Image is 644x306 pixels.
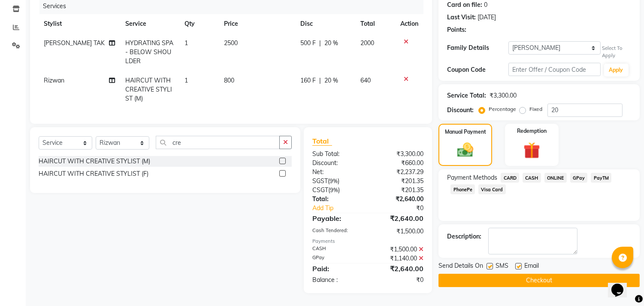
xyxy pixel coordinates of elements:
a: Add Tip [306,204,378,213]
div: Last Visit: [447,13,476,22]
div: Total: [306,195,368,204]
div: Points: [447,25,466,34]
th: Qty [179,14,219,34]
span: SGST [312,177,328,185]
button: Checkout [438,274,640,287]
span: 20 % [324,76,338,85]
div: Select To Apply [602,45,631,59]
div: ₹3,300.00 [490,91,517,100]
span: ONLINE [544,173,567,183]
div: ₹0 [378,204,430,213]
div: ₹1,140.00 [368,254,430,263]
div: CASH [306,245,368,254]
div: HAIRCUT WITH CREATIVE STYLIST (M) [39,157,150,166]
span: Rizwan [44,76,64,84]
div: Payable: [306,213,368,223]
div: Description: [447,232,481,241]
span: HYDRATING SPA - BELOW SHOULDER [125,39,173,65]
div: Discount: [306,159,368,168]
label: Redemption [517,127,547,135]
span: SMS [496,261,508,272]
div: ₹0 [368,275,430,285]
img: _cash.svg [452,141,478,159]
span: Email [524,261,539,272]
span: CSGT [312,186,328,194]
div: ₹2,237.29 [368,168,430,177]
div: ( ) [306,186,368,195]
img: _gift.svg [518,140,545,161]
span: [PERSON_NAME] TAK [44,39,105,47]
span: 500 F [300,39,316,48]
div: ₹2,640.00 [368,195,430,204]
label: Percentage [489,105,516,113]
iframe: chat widget [608,272,635,297]
span: | [319,39,321,48]
span: CARD [501,173,519,183]
span: PhonePe [450,184,475,194]
div: Family Details [447,43,508,52]
span: CASH [523,173,541,183]
div: Service Total: [447,91,486,100]
th: Service [120,14,179,34]
div: Card on file: [447,0,482,9]
span: 160 F [300,76,316,85]
div: GPay [306,254,368,263]
div: ₹1,500.00 [368,245,430,254]
span: 1 [184,76,188,84]
div: Balance : [306,275,368,285]
span: HAIRCUT WITH CREATIVE STYLIST (M) [125,76,172,102]
th: Action [395,14,423,34]
div: ₹1,500.00 [368,227,430,236]
span: GPay [570,173,588,183]
div: 0 [484,0,487,9]
div: ₹201.35 [368,186,430,195]
div: ( ) [306,177,368,186]
div: ₹660.00 [368,159,430,168]
span: 1 [184,39,188,47]
th: Total [355,14,396,34]
span: 2500 [224,39,238,47]
div: Paid: [306,263,368,274]
span: Visa Card [478,184,506,194]
div: Payments [312,238,423,245]
label: Manual Payment [445,128,486,136]
span: 640 [360,76,371,84]
div: [DATE] [478,13,496,22]
div: Discount: [447,106,474,115]
span: 20 % [324,39,338,48]
div: Coupon Code [447,65,508,74]
span: PayTM [591,173,611,183]
th: Disc [295,14,355,34]
span: Payment Methods [447,173,497,182]
button: Apply [604,64,629,76]
label: Fixed [529,105,542,113]
div: HAIRCUT WITH CREATIVE STYLIST (F) [39,169,148,178]
div: Cash Tendered: [306,227,368,236]
div: ₹2,640.00 [368,213,430,223]
th: Price [219,14,295,34]
span: Total [312,137,332,146]
input: Enter Offer / Coupon Code [508,63,600,76]
span: 9% [330,187,338,193]
span: 800 [224,76,234,84]
span: Send Details On [438,261,483,272]
th: Stylist [39,14,120,34]
input: Search or Scan [156,136,280,149]
div: Net: [306,168,368,177]
div: Sub Total: [306,150,368,159]
span: | [319,76,321,85]
div: ₹3,300.00 [368,150,430,159]
span: 2000 [360,39,374,47]
div: ₹2,640.00 [368,263,430,274]
span: 9% [330,177,338,184]
div: ₹201.35 [368,177,430,186]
